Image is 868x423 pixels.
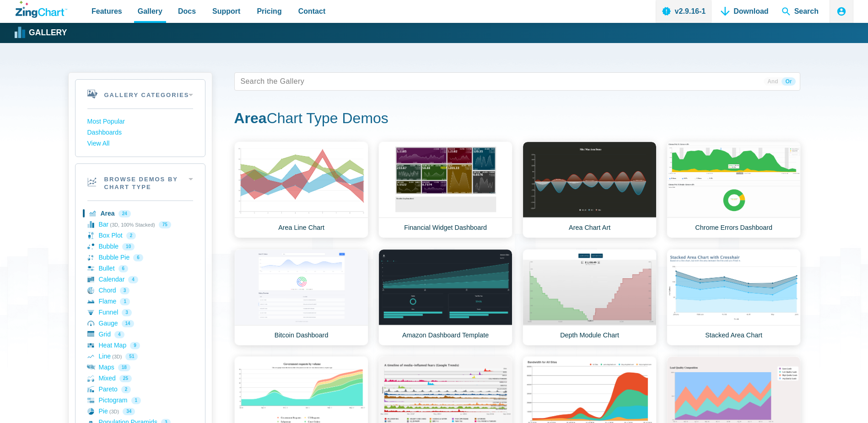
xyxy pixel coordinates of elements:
[523,141,657,238] a: Area Chart Art
[16,1,67,18] a: ZingChart Logo. Click to return to the homepage
[212,5,240,17] span: Support
[16,26,67,40] a: Gallery
[234,110,267,126] strong: Area
[523,249,657,346] a: Depth Module Chart
[75,164,205,201] h2: Browse Demos By Chart Type
[234,109,800,130] h1: Chart Type Demos
[178,5,196,17] span: Docs
[667,141,801,238] a: Chrome Errors Dashboard
[378,249,512,346] a: Amazon Dashboard Template
[667,249,801,346] a: Stacked Area Chart
[298,5,326,17] span: Contact
[764,77,782,86] span: And
[29,29,67,37] strong: Gallery
[75,80,205,108] h2: Gallery Categories
[92,5,122,17] span: Features
[87,138,193,149] a: View All
[378,141,512,238] a: Financial Widget Dashboard
[257,5,281,17] span: Pricing
[138,5,162,17] span: Gallery
[782,77,795,86] span: Or
[234,141,368,238] a: Area Line Chart
[87,116,193,127] a: Most Popular
[234,249,368,346] a: Bitcoin Dashboard
[87,127,193,138] a: Dashboards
